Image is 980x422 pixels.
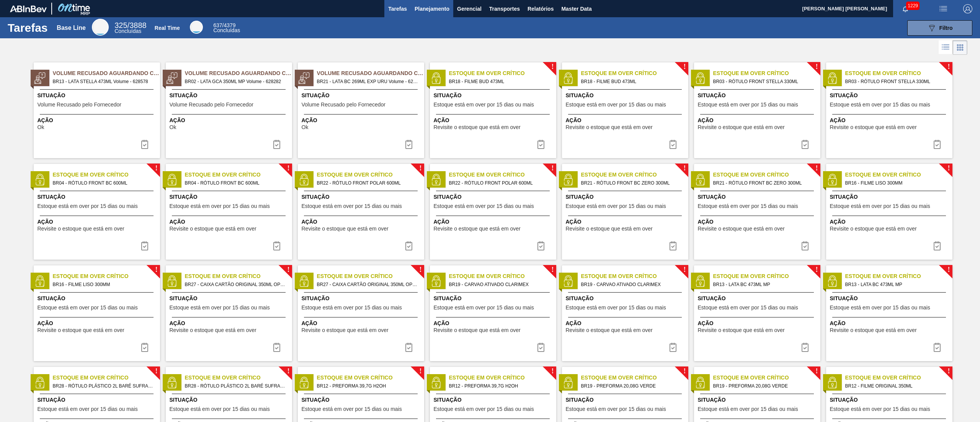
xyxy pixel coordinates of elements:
div: Real Time [213,23,240,33]
span: Ação [38,218,158,226]
button: Notificações [893,3,918,14]
span: Situação [698,92,818,100]
img: icon-task complete [404,241,413,250]
span: ! [815,267,818,273]
img: userActions [939,4,948,13]
span: Estoque está em over por 15 dias ou mais [566,102,666,108]
img: Logout [963,4,972,13]
span: Concluídas [213,27,240,33]
span: ! [815,64,818,70]
span: ! [947,267,950,273]
div: Completar tarefa: 30310691 [268,238,286,254]
span: Situação [302,92,422,100]
span: BR22 - RÓTULO FRONT POLAR 600ML [449,179,550,187]
span: Estoque em Over Crítico [449,374,556,382]
span: 637 [213,22,222,28]
span: BR27 - CAIXA CARTÃO ORIGINAL 350ML OPEN CORNER [317,280,418,289]
span: Estoque está em over por 15 dias ou mais [830,406,930,412]
span: Estoque em Over Crítico [713,272,820,280]
img: icon-task complete [800,343,810,352]
span: Estoque em Over Crítico [317,171,424,179]
span: Revisite o estoque que está em over [434,226,521,232]
span: 1229 [906,2,920,10]
span: Situação [434,92,554,100]
div: Real Time [155,25,180,31]
img: icon-task complete [933,140,942,149]
span: Situação [698,396,818,404]
span: Ação [434,116,554,124]
span: ! [551,165,554,171]
span: Estoque em Over Crítico [581,272,688,280]
span: Master Data [561,4,591,13]
img: status [298,72,310,84]
span: ! [947,64,950,70]
button: icon-task complete [400,340,418,355]
button: Filtro [907,20,972,36]
button: icon-task complete [268,238,286,254]
span: Estoque está em over por 15 dias ou mais [170,406,270,412]
span: BR03 - RÓTULO FRONT STELLA 330ML [713,77,814,86]
span: Revisite o estoque que está em over [302,226,389,232]
img: status [298,377,310,388]
img: status [562,275,574,287]
span: Volume Recusado pelo Fornecedor [170,102,253,108]
span: Ação [302,116,422,124]
div: Completar tarefa: 30310690 [928,137,946,152]
button: icon-task complete [400,238,418,254]
span: Estoque em Over Crítico [185,374,292,382]
span: Estoque em Over Crítico [317,374,424,382]
span: BR19 - CARVAO ATIVADO CLARIMEX [581,280,682,289]
div: Completar tarefa: 30314202 [136,137,154,152]
span: ! [815,165,818,171]
button: icon-task complete [664,137,682,152]
span: Revisite o estoque que está em over [302,327,389,333]
span: Estoque está em over por 15 dias ou mais [302,203,402,209]
span: Estoque em Over Crítico [845,374,952,382]
div: Completar tarefa: 30310695 [400,340,418,355]
span: Situação [830,193,951,201]
img: icon-task complete [536,343,546,352]
div: Completar tarefa: 30310697 [928,340,946,355]
span: BR12 - PREFORMA 39,7G H2OH [449,382,550,390]
span: Revisite o estoque que está em over [38,327,124,333]
span: Estoque está em over por 15 dias ou mais [698,406,798,412]
span: Situação [830,396,951,404]
div: Completar tarefa: 30310690 [796,137,814,152]
div: Completar tarefa: 30314204 [268,137,286,152]
span: Ação [698,319,818,327]
img: status [430,377,442,388]
span: BR13 - LATA STELLA 473ML Volume - 628578 [53,77,154,86]
span: Revisite o estoque que está em over [434,327,521,333]
img: status [430,275,442,287]
div: Completar tarefa: 30314232 [400,137,418,152]
span: Estoque em Over Crítico [185,272,292,280]
div: Completar tarefa: 30310696 [532,340,550,355]
img: icon-task complete [140,241,149,250]
span: Volume Recusado pelo Fornecedor [38,102,121,108]
div: Base Line [92,19,109,36]
div: Completar tarefa: 30310694 [928,238,946,254]
span: Planejamento [415,4,449,13]
span: Estoque está em over por 15 dias ou mais [830,203,930,209]
span: Estoque está em over por 15 dias ou mais [38,406,138,412]
span: Estoque em Over Crítico [581,69,688,77]
span: Estoque em Over Crítico [449,171,556,179]
div: Completar tarefa: 30310694 [136,340,154,355]
span: Estoque está em over por 15 dias ou mais [302,406,402,412]
span: Relatórios [528,4,554,13]
span: BR19 - PREFORMA 20,08G VERDE [581,382,682,390]
img: status [562,174,574,185]
button: icon-task complete [532,238,550,254]
button: icon-task complete [928,137,946,152]
span: BR18 - FILME BUD 473ML [449,77,550,86]
span: Estoque em Over Crítico [53,171,160,179]
span: Revisite o estoque que está em over [566,124,653,130]
span: Filtro [939,25,953,31]
button: icon-task complete [136,238,154,254]
span: BR16 - FILME LISO 300MM [845,179,946,187]
span: ! [287,267,289,273]
img: status [298,275,310,287]
button: icon-task complete [136,340,154,355]
span: ! [419,267,421,273]
span: Ok [170,124,176,130]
